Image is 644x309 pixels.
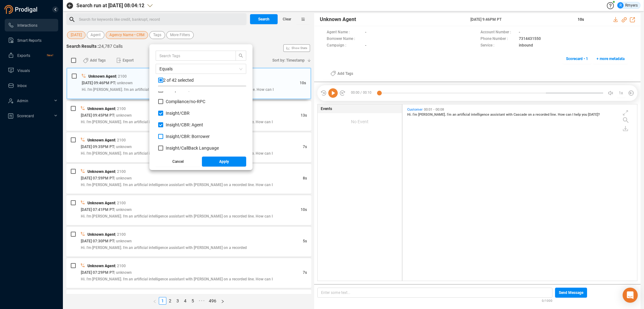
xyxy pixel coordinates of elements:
[17,84,27,88] span: Inbox
[17,23,37,28] span: Interactions
[17,38,42,43] span: Smart Reports
[291,10,307,86] span: Show Stats
[116,74,127,79] span: | 2100
[81,207,114,212] span: [DATE] 07:41PM PT
[151,297,159,305] button: left
[327,29,362,36] span: Agent Name :
[90,55,106,65] span: Add Tags
[555,288,587,298] button: Send Message
[181,297,189,305] li: 4
[578,17,584,22] span: 10s
[17,53,30,58] span: Exports
[159,64,242,74] span: Equals
[172,157,184,167] span: Cancel
[572,113,574,117] span: I
[158,91,246,152] div: grid
[593,54,628,64] button: + more metadata
[166,297,174,305] li: 2
[79,55,109,65] button: Add Tags
[528,113,533,117] span: on
[197,297,207,305] li: Next 5 Pages
[480,36,516,42] span: Phone Number :
[115,107,126,111] span: | 2100
[66,44,99,49] span: Search Results :
[480,29,516,36] span: Account Number :
[471,113,490,117] span: intelligence
[189,297,197,305] li: 5
[452,113,457,117] span: an
[406,106,637,280] div: grid
[114,207,132,212] span: | unknown
[5,79,58,92] li: Inbox
[447,113,452,117] span: I'm
[566,54,588,64] span: Scorecard • 1
[159,52,226,59] input: Search Tags
[559,288,583,298] span: Send Message
[597,54,625,64] span: + more metadata
[588,113,600,117] span: [DATE]?
[81,183,273,187] span: Hi. I'm [PERSON_NAME]. I'm an artificial intelligence assistant with [PERSON_NAME] on a recorded ...
[346,88,379,98] span: 00:00 / 00:10
[66,195,311,225] div: Unknown Agent| 2100[DATE] 07:41PM PT| unknown10sHi. I'm [PERSON_NAME]. I'm an artificial intellig...
[514,113,528,117] span: Cascade
[202,157,247,167] button: Apply
[272,55,305,65] span: Sort by: Timestamp
[153,31,161,39] span: Tags
[490,113,506,117] span: assistant
[166,99,205,104] span: Compliance/ no-RPC
[236,53,246,58] span: search
[66,258,311,288] div: Unknown Agent| 2100[DATE] 07:29PM PT| unknown7sHi. I'm [PERSON_NAME]. I'm an artificial intellige...
[563,54,591,64] button: Scorecard • 1
[470,17,570,22] span: [DATE] 9:46PM PT
[17,69,30,73] span: Visuals
[207,297,219,305] li: 496
[163,78,194,83] span: 2 of 42 selected
[87,107,115,111] span: Unknown Agent
[219,297,227,305] button: right
[582,113,588,117] span: you
[519,36,541,42] span: 7314431550
[114,145,132,149] span: | unknown
[81,239,114,243] span: [DATE] 07:30PM PT
[480,42,516,49] span: Service :
[278,14,297,24] button: Clear
[151,297,159,305] li: Previous Page
[166,134,210,139] span: Insight/ CBR: Borrower
[536,113,550,117] span: recorded
[219,297,227,305] li: Next Page
[5,19,58,31] li: Interactions
[114,113,132,118] span: | unknown
[250,14,278,24] button: Search
[197,297,207,305] span: •••
[82,87,274,92] span: Hi. I'm [PERSON_NAME]. I'm an artificial intelligence assistant with [PERSON_NAME] on a recorded ...
[301,207,307,212] span: 10s
[115,81,133,85] span: | unknown
[17,99,28,103] span: Admin
[113,55,137,65] button: Export
[82,81,115,85] span: [DATE] 09:46PM PT
[269,55,311,65] button: Sort by: Timestamp
[617,89,625,97] button: 1x
[283,14,291,24] span: Clear
[8,49,53,62] a: ExportsNew!
[303,176,307,180] span: 8s
[67,31,86,39] button: [DATE]
[189,297,196,304] a: 5
[87,169,115,174] span: Unknown Agent
[519,42,533,49] span: inbound
[47,49,53,62] span: New!
[300,81,306,85] span: 10s
[109,31,144,39] span: Agency Name • CRM
[66,68,311,99] div: Unknown Agent| 2100[DATE] 09:46PM PT| unknown10sHi. I'm [PERSON_NAME]. I'm an artificial intellig...
[81,151,273,156] span: Hi. I'm [PERSON_NAME]. I'm an artificial intelligence assistant with [PERSON_NAME] on a recorded ...
[327,36,362,42] span: Borrower Name :
[327,69,357,79] button: Add Tags
[170,31,190,39] span: More Filters
[88,74,116,79] span: Unknown Agent
[283,44,310,52] button: Show Stats
[81,145,114,149] span: [DATE] 09:35PM PT
[71,31,82,39] span: [DATE]
[303,239,307,243] span: 5s
[258,14,269,24] span: Search
[617,2,638,8] div: Rmyers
